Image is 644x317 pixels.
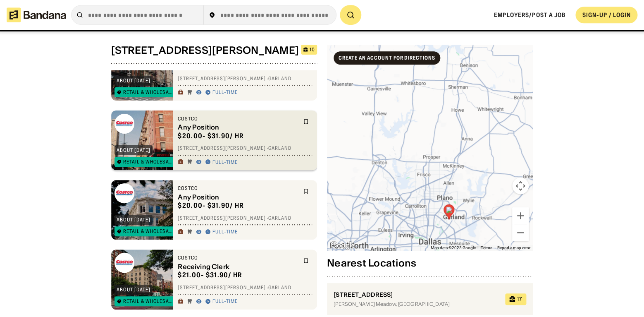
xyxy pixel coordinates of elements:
div: Nearest Locations [327,257,533,269]
div: Full-time [212,89,238,96]
a: Costco logoabout [DATE]Retail & WholesaleCostcoAny Position$20.00- $31.90/ hr[STREET_ADDRESS][PER... [111,110,317,170]
button: Zoom out [512,224,529,241]
div: [STREET_ADDRESS][PERSON_NAME] · Garland [178,284,312,291]
div: $ 20.00 - $31.90 / hr [178,201,244,210]
span: Map data ©2025 Google [431,245,476,250]
div: [STREET_ADDRESS] [334,291,499,298]
div: about [DATE] [117,217,150,222]
div: Full-time [212,159,238,166]
div: 10 [310,47,315,52]
a: Report a map error [497,245,530,250]
div: [STREET_ADDRESS][PERSON_NAME] [111,45,299,57]
a: Open this area in Google Maps (opens a new window) [329,240,356,251]
a: Costco logoabout [DATE]Retail & WholesaleCostcoAny Position$20.00- $31.90/ hr[STREET_ADDRESS][PER... [111,180,317,240]
a: Costco logoabout [DATE]Retail & WholesaleCostcoReceiving Clerk$21.00- $31.90/ hr[STREET_ADDRESS][... [111,250,317,309]
div: about [DATE] [117,287,150,292]
div: [PERSON_NAME] Meadow, [GEOGRAPHIC_DATA] [334,302,499,307]
a: Costco logoabout [DATE]Retail & WholesaleCostcoForklift Driver$21.00- $31.90/ hr[STREET_ADDRESS][... [111,41,317,101]
button: Map camera controls [512,178,529,194]
div: Any Position [178,193,298,201]
div: 17 [517,296,522,302]
div: Costco [178,185,298,192]
button: Zoom in [512,207,529,224]
div: Retail & Wholesale [123,229,174,234]
div: [STREET_ADDRESS][PERSON_NAME] · Garland [178,75,312,82]
a: Employers/Post a job [494,11,565,19]
div: $ 21.00 - $31.90 / hr [178,271,242,279]
img: Bandana logotype [7,7,66,22]
div: $ 20.00 - $31.90 / hr [178,132,244,140]
div: Costco [178,115,298,122]
div: Any Position [178,123,298,131]
div: Costco [178,255,298,261]
div: Full-time [212,228,238,235]
img: Costco logo [114,114,134,134]
div: about [DATE] [117,78,150,83]
div: [STREET_ADDRESS][PERSON_NAME] · Garland [178,145,312,151]
div: about [DATE] [117,148,150,153]
div: Create an account for directions [339,55,435,60]
img: Google [329,240,356,251]
img: Costco logo [114,183,134,203]
img: Costco logo [114,253,134,273]
a: [STREET_ADDRESS][PERSON_NAME] Meadow, [GEOGRAPHIC_DATA]17 [327,283,533,315]
div: Full-time [212,298,238,305]
div: SIGN-UP / LOGIN [582,11,631,19]
div: Retail & Wholesale [123,299,174,304]
div: Retail & Wholesale [123,159,174,164]
div: [STREET_ADDRESS][PERSON_NAME] · Garland [178,215,312,221]
div: Receiving Clerk [178,263,298,271]
div: Retail & Wholesale [123,90,174,95]
a: Terms (opens in new tab) [481,245,492,250]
